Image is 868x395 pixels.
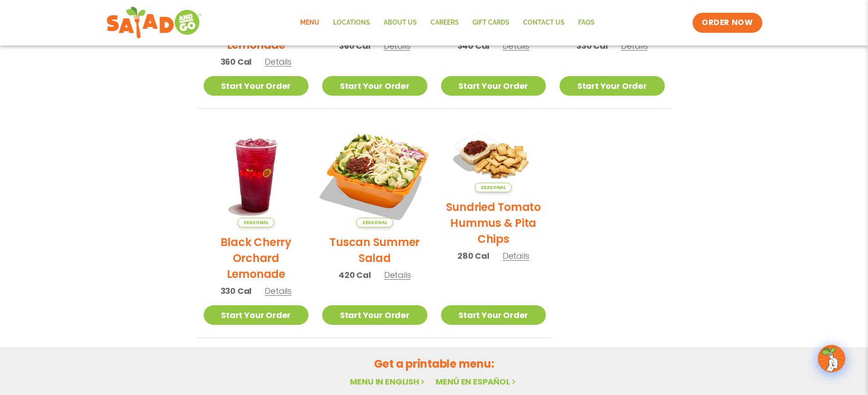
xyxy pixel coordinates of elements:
[457,250,489,262] span: 280 Cal
[293,12,326,33] a: Menu
[819,346,844,371] img: wpChatIcon
[384,40,411,51] span: Details
[466,12,516,33] a: GIFT CARDS
[265,56,292,67] span: Details
[293,12,601,33] nav: Menu
[503,250,529,262] span: Details
[516,12,571,33] a: Contact Us
[106,5,202,41] img: new-SAG-logo-768×292
[560,76,665,96] a: Start Your Order
[322,234,427,266] h2: Tuscan Summer Salad
[441,76,546,96] a: Start Your Order
[503,40,529,51] span: Details
[326,12,377,33] a: Locations
[475,183,512,192] span: Seasonal
[441,123,546,193] img: Product photo for Sundried Tomato Hummus & Pita Chips
[424,12,466,33] a: Careers
[265,285,292,297] span: Details
[197,356,672,372] h2: Get a printable menu:
[457,40,490,52] span: 340 Cal
[237,218,274,227] span: Seasonal
[693,13,762,33] a: ORDER NOW
[339,40,370,52] span: 360 Cal
[621,40,648,51] span: Details
[571,12,601,33] a: FAQs
[313,113,437,236] img: Product photo for Tuscan Summer Salad
[221,56,252,68] span: 360 Cal
[356,218,393,227] span: Seasonal
[384,269,411,281] span: Details
[204,305,309,325] a: Start Your Order
[204,234,309,282] h2: Black Cherry Orchard Lemonade
[204,76,309,96] a: Start Your Order
[576,40,608,52] span: 330 Cal
[322,76,427,96] a: Start Your Order
[339,269,371,281] span: 420 Cal
[441,199,546,247] h2: Sundried Tomato Hummus & Pita Chips
[204,123,309,228] img: Product photo for Black Cherry Orchard Lemonade
[436,376,518,387] a: Menú en español
[702,17,753,28] span: ORDER NOW
[441,305,546,325] a: Start Your Order
[377,12,424,33] a: About Us
[221,285,252,297] span: 330 Cal
[350,376,426,387] a: Menu in English
[322,305,427,325] a: Start Your Order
